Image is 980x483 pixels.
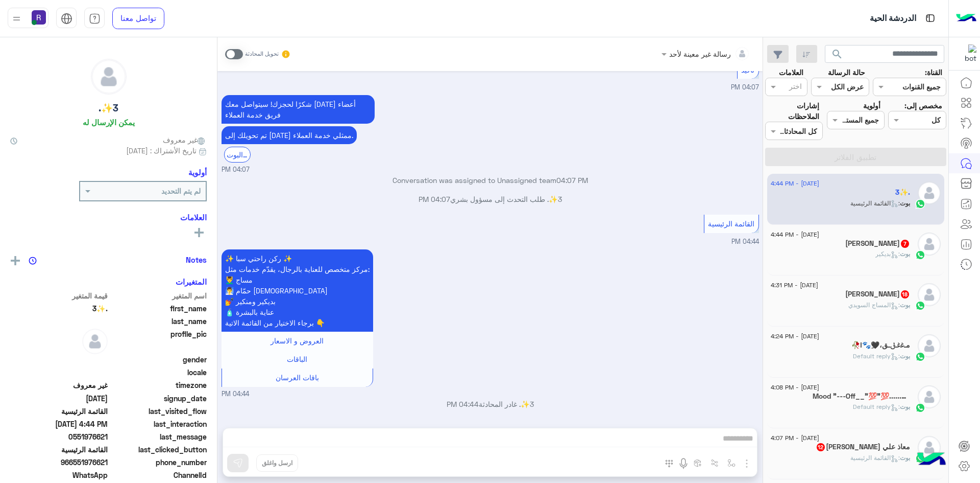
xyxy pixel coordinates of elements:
[771,433,819,443] span: [DATE] - 4:07 PM
[901,240,909,248] span: 7
[110,444,207,455] span: last_clicked_button
[956,8,976,29] img: Logo
[850,199,900,207] span: : القائمة الرئيسية
[126,145,197,156] span: تاريخ الأشتراك : [DATE]
[176,277,207,286] h6: المتغيرات
[771,332,819,341] span: [DATE] - 4:24 PM
[900,352,910,360] span: بوت
[110,354,207,365] span: gender
[813,392,910,401] h5: Mood "---Off__"💯"💯......
[110,303,207,314] span: first_name
[915,199,925,209] img: WhatsApp
[731,83,759,91] span: 04:07 PM
[816,443,910,451] h5: معاذ علي صالح الكميم
[904,100,942,111] label: مخصص إلى:
[845,290,910,298] h5: عرندس الشريدة
[845,239,910,248] h5: خالد محمد
[10,393,108,404] span: 2025-07-29T14:56:21.841Z
[765,148,946,166] button: تطبيق الفلاتر
[10,303,108,314] span: 3✨.
[918,233,941,256] img: defaultAdmin.png
[915,352,925,362] img: WhatsApp
[10,431,108,442] span: 0551976621
[708,219,754,228] span: القائمة الرئيسية
[779,67,803,78] label: العلامات
[925,67,942,78] label: القناة:
[918,283,941,306] img: defaultAdmin.png
[918,385,941,408] img: defaultAdmin.png
[853,403,900,410] span: : Default reply
[875,250,900,258] span: : بديكير
[771,179,819,188] span: [DATE] - 4:44 PM
[817,443,825,451] span: 12
[831,48,843,60] span: search
[276,373,319,382] span: باقات العرسان
[771,230,819,239] span: [DATE] - 4:44 PM
[61,13,72,25] img: tab
[853,352,900,360] span: : Default reply
[924,12,937,25] img: tab
[851,341,910,350] h5: ﻣـﻏﻏـݪـق،🖤َِ🐾!🥀
[188,168,207,177] h6: أولوية
[870,12,916,26] p: الدردشة الحية
[110,290,207,301] span: اسم المتغير
[419,195,450,203] span: 04:07 PM
[112,8,164,29] a: تواصل معنا
[10,367,108,378] span: null
[222,194,759,204] p: 3✨. طلب التحدث إلى مسؤول بشري
[110,457,207,468] span: phone_number
[222,249,373,332] p: 17/8/2025, 4:44 PM
[222,165,250,175] span: 04:07 PM
[863,100,880,111] label: أولوية
[848,301,900,309] span: : المساج السويدي
[915,403,925,413] img: WhatsApp
[10,444,108,455] span: القائمة الرئيسية
[901,290,909,298] span: 18
[110,406,207,417] span: last_visited_flow
[110,393,207,404] span: signup_date
[918,334,941,357] img: defaultAdmin.png
[771,281,818,290] span: [DATE] - 4:31 PM
[900,250,910,258] span: بوت
[287,355,307,363] span: الباقات
[271,336,324,345] span: العروض و الاسعار
[222,95,375,124] p: 17/8/2025, 4:07 PM
[186,255,207,264] h6: Notes
[224,147,251,163] div: الرجوع الى البوت
[731,238,759,245] span: 04:44 PM
[110,431,207,442] span: last_message
[914,442,949,478] img: hulul-logo.png
[789,81,803,94] div: اختر
[10,354,108,365] span: null
[163,134,207,145] span: غير معروف
[918,436,941,459] img: defaultAdmin.png
[828,67,865,78] label: حالة الرسالة
[89,13,101,25] img: tab
[245,50,279,58] small: تحويل المحادثة
[918,181,941,204] img: defaultAdmin.png
[10,213,207,222] h6: العلامات
[10,380,108,390] span: غير معروف
[110,470,207,480] span: ChannelId
[850,454,900,462] span: : القائمة الرئيسية
[958,44,976,63] img: 322853014244696
[11,256,20,265] img: add
[29,257,37,265] img: notes
[256,454,298,472] button: ارسل واغلق
[10,470,108,480] span: 2
[825,45,850,67] button: search
[222,389,249,399] span: 04:44 PM
[900,301,910,309] span: بوت
[99,102,118,114] h5: 3✨.
[765,100,819,122] label: إشارات الملاحظات
[556,176,588,185] span: 04:07 PM
[222,175,759,186] p: Conversation was assigned to Unassigned team
[10,457,108,468] span: 966551976621
[82,329,108,354] img: defaultAdmin.png
[771,383,819,392] span: [DATE] - 4:08 PM
[895,188,910,197] h5: 3✨.
[91,59,126,94] img: defaultAdmin.png
[110,367,207,378] span: locale
[447,400,479,408] span: 04:44 PM
[110,380,207,390] span: timezone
